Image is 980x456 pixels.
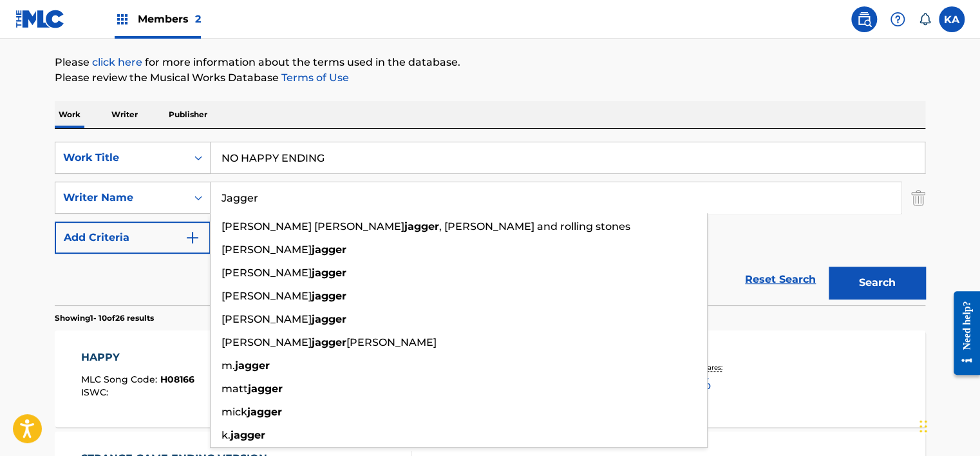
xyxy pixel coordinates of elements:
[55,330,925,427] a: HAPPYMLC Song Code:H08166ISWC:Writers (2)[PERSON_NAME], [PERSON_NAME]Recording Artists (983)THE R...
[911,182,925,214] img: Delete Criterion
[55,222,211,254] button: Add Criteria
[221,406,247,418] span: mick
[81,374,160,385] span: MLC Song Code :
[739,265,822,294] a: Reset Search
[918,13,931,26] div: Notifications
[115,12,130,27] img: Top Rightsholders
[63,150,179,166] div: Work Title
[231,429,265,441] strong: jagger
[404,220,439,233] strong: jagger
[312,336,346,348] strong: jagger
[63,190,179,205] div: Writer Name
[312,313,346,325] strong: jagger
[108,101,142,128] p: Writer
[221,243,312,256] span: [PERSON_NAME]
[195,13,201,25] span: 2
[55,142,925,305] form: Search Form
[55,101,84,128] p: Work
[885,6,910,32] div: Help
[221,267,312,279] span: [PERSON_NAME]
[81,386,111,398] span: ISWC :
[221,383,248,395] span: matt
[221,336,312,348] span: [PERSON_NAME]
[279,71,349,84] a: Terms of Use
[221,220,404,233] span: [PERSON_NAME] [PERSON_NAME]
[919,407,927,446] div: Drag
[856,12,872,27] img: search
[851,6,877,32] a: Public Search
[235,359,270,372] strong: jagger
[221,359,235,372] span: m.
[439,220,630,233] span: , [PERSON_NAME] and rolling stones
[346,336,437,348] span: [PERSON_NAME]
[92,56,142,68] a: click here
[15,10,65,28] img: MLC Logo
[248,383,283,395] strong: jagger
[221,290,312,302] span: [PERSON_NAME]
[185,230,200,245] img: 9d2ae6d4665cec9f34b9.svg
[138,12,201,26] span: Members
[312,243,346,256] strong: jagger
[55,312,154,324] p: Showing 1 - 10 of 26 results
[81,350,194,365] div: HAPPY
[247,406,282,418] strong: jagger
[829,267,925,299] button: Search
[165,101,211,128] p: Publisher
[55,55,925,70] p: Please for more information about the terms used in the database.
[312,267,346,279] strong: jagger
[312,290,346,302] strong: jagger
[221,313,312,325] span: [PERSON_NAME]
[939,6,965,32] div: User Menu
[55,70,925,86] p: Please review the Musical Works Database
[221,429,231,441] span: k.
[944,281,980,385] iframe: Resource Center
[160,374,194,385] span: H08166
[916,394,980,456] iframe: Chat Widget
[890,12,905,27] img: help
